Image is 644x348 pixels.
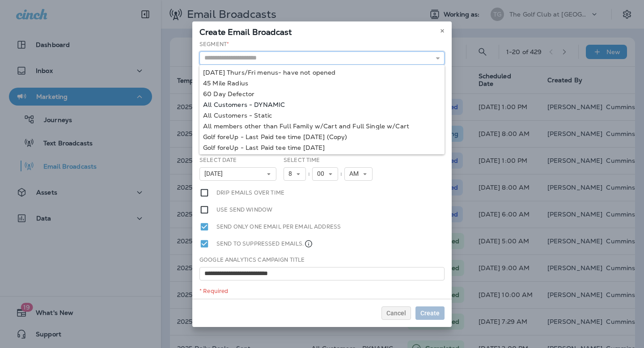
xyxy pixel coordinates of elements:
[199,41,229,48] label: Segment
[216,188,284,198] label: Drip emails over time
[203,133,441,140] div: Golf foreUp - Last Paid tee time [DATE] (Copy)
[199,288,445,295] div: * Required
[288,170,296,178] span: 8
[312,167,338,181] button: 00
[204,170,226,178] span: [DATE]
[381,306,411,320] button: Cancel
[420,310,440,316] span: Create
[216,205,272,215] label: Use send window
[344,167,373,181] button: AM
[216,222,341,232] label: Send only one email per email address
[306,167,312,181] div: :
[203,144,441,151] div: Golf foreUp - Last Paid tee time [DATE]
[203,80,441,87] div: 45 Mile Radius
[199,167,276,181] button: [DATE]
[349,170,362,178] span: AM
[203,123,441,130] div: All members other than Full Family w/Cart and Full Single w/Cart
[284,167,306,181] button: 8
[199,157,237,164] label: Select Date
[203,112,441,119] div: All Customers - Static
[199,256,305,263] label: Google Analytics Campaign Title
[203,69,441,76] div: [DATE] Thurs/Fri menus- have not opened
[192,21,452,40] div: Create Email Broadcast
[216,239,313,249] label: Send to suppressed emails.
[338,167,344,181] div: :
[203,90,441,98] div: 60 Day Defector
[415,306,445,320] button: Create
[386,310,406,316] span: Cancel
[203,101,441,108] div: All Customers - DYNAMIC
[317,170,328,178] span: 00
[284,157,320,164] label: Select Time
